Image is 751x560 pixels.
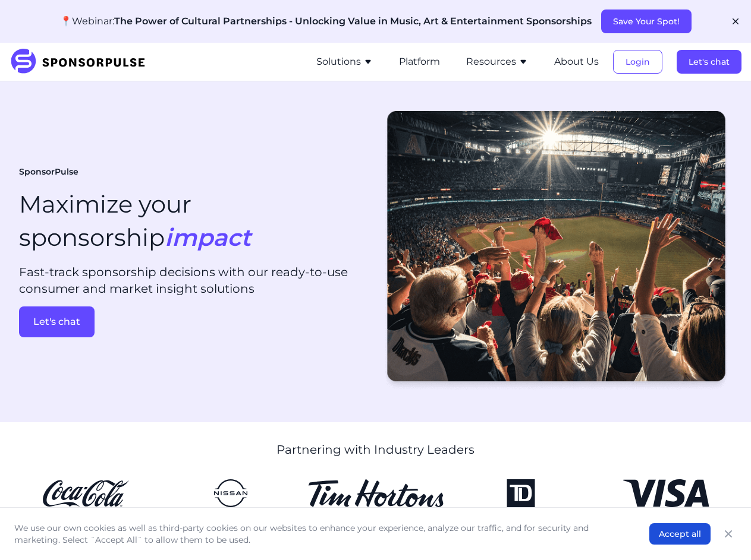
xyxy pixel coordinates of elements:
[613,50,662,74] button: Login
[19,188,251,254] h1: Maximize your sponsorship
[19,306,371,337] a: Let's chat
[601,10,692,33] button: Save Your Spot!
[10,49,154,75] img: SponsorPulse
[60,14,592,29] p: 📍Webinar:
[165,223,251,252] i: impact
[163,479,298,507] img: Nissan
[613,56,662,67] a: Login
[649,523,711,545] button: Accept all
[677,56,741,67] a: Let's chat
[598,479,734,507] img: Visa
[601,16,692,27] a: Save Your Spot!
[677,50,741,74] button: Let's chat
[453,479,589,507] img: TD
[114,15,592,27] span: The Power of Cultural Partnerships - Unlocking Value in Music, Art & Entertainment Sponsorships
[466,55,528,69] button: Resources
[399,55,440,69] button: Platform
[19,306,95,337] button: Let's chat
[276,441,475,458] p: Partnering with Industry Leaders
[554,55,599,69] button: About Us
[554,56,599,67] a: About Us
[692,503,751,560] iframe: Chat Widget
[14,522,626,546] p: We use our own cookies as well as third-party cookies on our websites to enhance your experience,...
[316,55,373,69] button: Solutions
[18,479,153,507] img: CocaCola
[308,479,444,507] img: Tim Hortons
[19,166,78,178] span: SponsorPulse
[19,264,371,297] p: Fast-track sponsorship decisions with our ready-to-use consumer and market insight solutions
[399,56,440,67] a: Platform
